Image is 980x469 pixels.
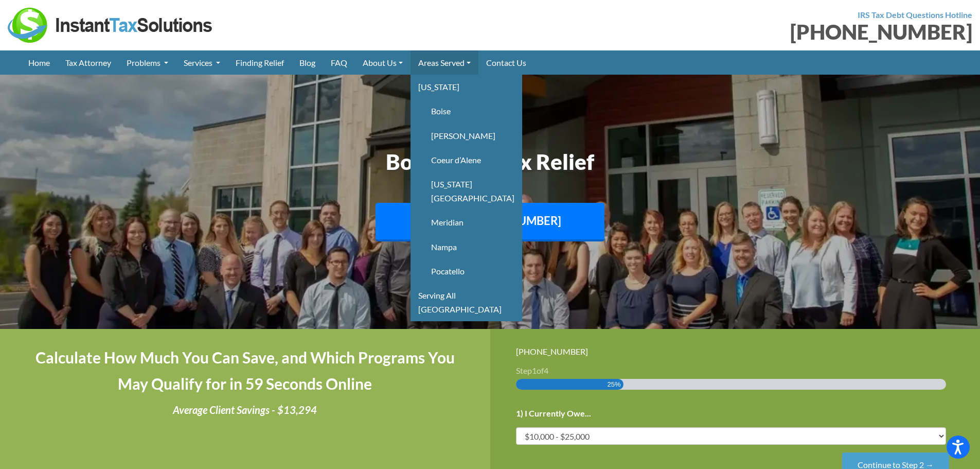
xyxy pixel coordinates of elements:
a: [US_STATE][GEOGRAPHIC_DATA] [411,172,522,210]
a: Serving All [GEOGRAPHIC_DATA] [411,283,522,321]
a: Coeur d’Alene [411,148,522,172]
a: Tax Attorney [58,50,119,75]
a: [US_STATE] [411,75,522,99]
div: [PHONE_NUMBER] [498,22,973,42]
label: 1) I Currently Owe... [516,408,591,419]
a: FAQ [323,50,355,75]
img: Instant Tax Solutions Logo [8,8,213,43]
h1: Boise 1099 Tax Relief [205,147,776,177]
i: Average Client Savings - $13,294 [173,404,317,416]
div: [PHONE_NUMBER] [516,344,955,358]
a: Problems [119,50,176,75]
span: 4 [544,366,548,375]
a: Areas Served [411,50,478,75]
span: 25% [608,379,621,390]
a: Call: [PHONE_NUMBER] [376,203,604,241]
strong: IRS Tax Debt Questions Hotline [858,10,972,20]
a: Nampa [411,235,522,259]
a: About Us [355,50,411,75]
a: Contact Us [478,50,534,75]
a: Meridian [411,210,522,234]
a: Pocatello [411,259,522,283]
a: Blog [292,50,323,75]
a: Services [176,50,228,75]
h4: Calculate How Much You Can Save, and Which Programs You May Qualify for in 59 Seconds Online [26,344,465,397]
a: Home [21,50,58,75]
a: Instant Tax Solutions Logo [8,19,213,29]
a: Finding Relief [228,50,292,75]
span: 1 [532,366,537,375]
a: Boise [411,99,522,123]
h3: Step of [516,367,955,375]
a: [PERSON_NAME] [411,124,522,148]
